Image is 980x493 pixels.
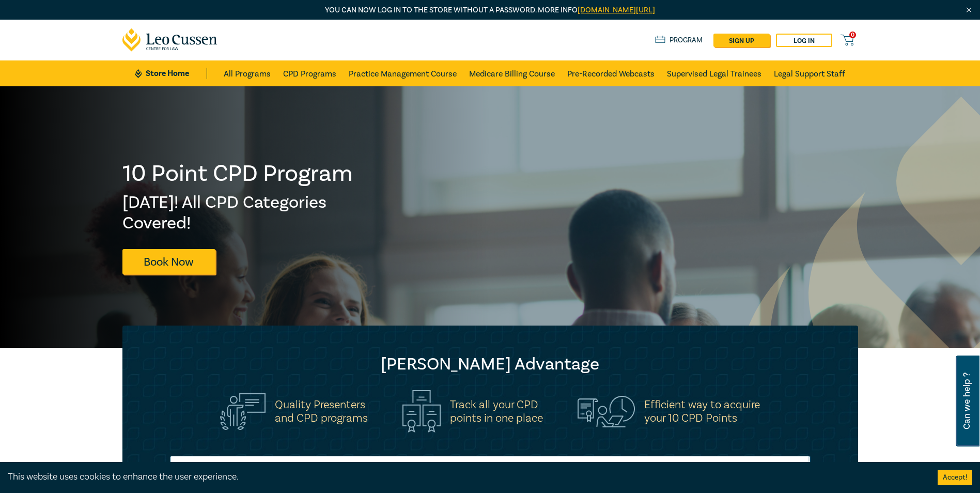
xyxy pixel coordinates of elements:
[965,6,973,14] img: Close
[655,35,703,46] a: Program
[578,5,655,15] a: [DOMAIN_NAME][URL]
[135,68,207,79] a: Store Home
[938,470,972,485] button: Accept cookies
[122,160,354,187] h1: 10 Point CPD Program
[8,470,922,484] div: This website uses cookies to enhance the user experience.
[275,398,368,425] h5: Quality Presenters and CPD programs
[283,60,336,86] a: CPD Programs
[667,60,761,86] a: Supervised Legal Trainees
[567,60,655,86] a: Pre-Recorded Webcasts
[349,60,457,86] a: Practice Management Course
[774,60,845,86] a: Legal Support Staff
[402,390,441,433] img: Track all your CPD<br>points in one place
[143,354,837,375] h2: [PERSON_NAME] Advantage
[122,249,215,274] a: Book Now
[220,393,266,430] img: Quality Presenters<br>and CPD programs
[122,5,858,16] p: You can now log in to the store without a password. More info
[644,398,760,425] h5: Efficient way to acquire your 10 CPD Points
[122,192,354,234] h2: [DATE]! All CPD Categories Covered!
[450,398,543,425] h5: Track all your CPD points in one place
[578,396,635,427] img: Efficient way to acquire<br>your 10 CPD Points
[469,60,555,86] a: Medicare Billing Course
[224,60,271,86] a: All Programs
[849,32,856,38] span: 0
[713,34,770,47] a: sign up
[962,362,972,440] span: Can we help ?
[776,34,832,47] a: Log in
